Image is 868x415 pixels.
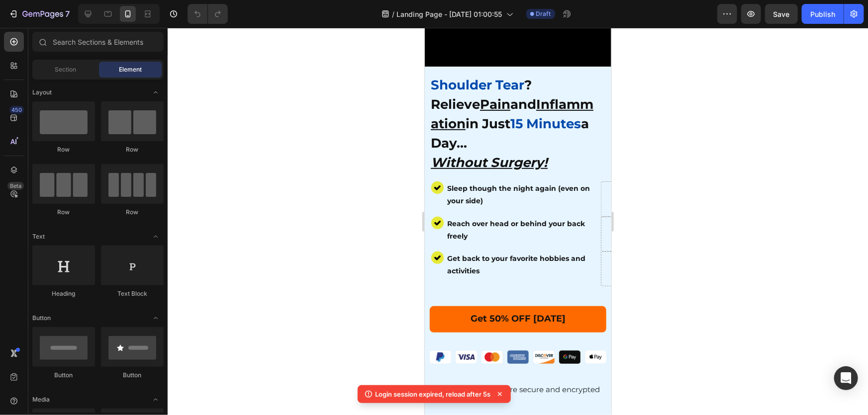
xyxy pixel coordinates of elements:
[101,208,164,217] div: Row
[65,8,70,20] p: 7
[773,10,790,18] span: Save
[148,310,164,326] span: Toggle open
[148,392,164,408] span: Toggle open
[101,145,164,154] div: Row
[148,229,164,245] span: Toggle open
[802,4,844,24] button: Publish
[32,371,95,380] div: Button
[392,9,395,19] span: /
[4,4,74,24] button: 7
[536,9,551,18] span: Draft
[32,88,52,97] span: Layout
[765,4,798,24] button: Save
[55,65,77,74] span: Section
[32,145,95,154] div: Row
[32,232,45,241] span: Text
[101,289,164,298] div: Text Block
[148,84,164,100] span: Toggle open
[834,366,858,390] div: Open Intercom Messenger
[119,65,142,74] span: Element
[32,314,51,323] span: Button
[7,182,24,190] div: Beta
[397,9,502,19] span: Landing Page - [DATE] 01:00:55
[810,9,835,19] div: Publish
[32,32,164,52] input: Search Sections & Elements
[101,371,164,380] div: Button
[188,4,228,24] div: Undo/Redo
[376,389,491,399] p: Login session expired, reload after 5s
[32,289,95,298] div: Heading
[9,106,24,114] div: 450
[32,395,50,404] span: Media
[425,28,611,415] iframe: Design area
[32,208,95,217] div: Row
